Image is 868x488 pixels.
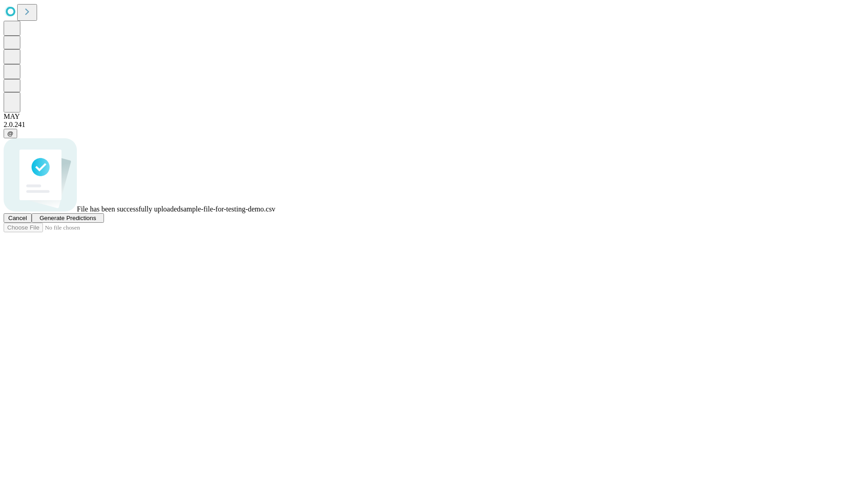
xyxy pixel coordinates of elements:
span: Cancel [8,215,27,221]
span: @ [7,130,14,137]
div: 2.0.241 [4,121,864,129]
span: sample-file-for-testing-demo.csv [180,205,275,213]
div: MAY [4,113,864,121]
button: Generate Predictions [32,213,104,223]
button: @ [4,129,17,138]
span: File has been successfully uploaded [77,205,180,213]
span: Generate Predictions [39,215,96,221]
button: Cancel [4,213,32,223]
